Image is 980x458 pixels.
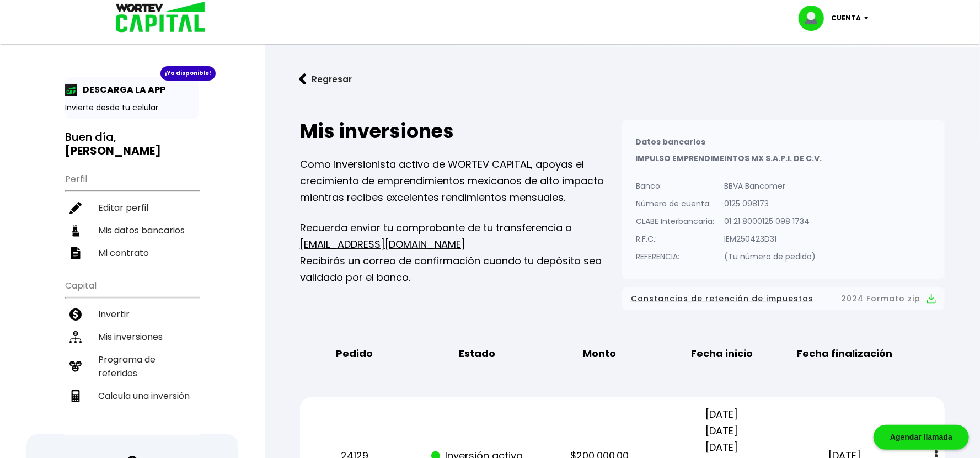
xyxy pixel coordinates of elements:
[583,345,616,362] b: Monto
[636,248,714,265] p: REFERENCIA:
[300,220,623,286] p: Recuerda enviar tu comprobante de tu transferencia a Recibirás un correo de confirmación cuando t...
[724,195,816,212] p: 0125 098173
[631,292,936,306] button: Constancias de retención de impuestos2024 Formato zip
[282,65,368,94] button: Regresar
[69,331,82,343] img: inversiones-icon.6695dc30.svg
[69,202,82,214] img: editar-icon.952d3147.svg
[459,345,495,362] b: Estado
[832,10,861,26] p: Cuenta
[635,153,822,164] b: IMPULSO EMPRENDIMEINTOS MX S.A.P.I. DE C.V.
[336,345,373,362] b: Pedido
[65,273,199,435] ul: Capital
[65,196,199,219] a: Editar perfil
[299,73,307,85] img: flecha izquierda
[874,425,969,450] div: Agendar llamada
[636,213,714,230] p: CLABE Interbancaria:
[69,247,82,259] img: contrato-icon.f2db500c.svg
[799,6,832,31] img: profile-image
[160,66,216,81] div: ¡Ya disponible!
[300,237,465,251] a: [EMAIL_ADDRESS][DOMAIN_NAME]
[65,242,199,264] a: Mi contrato
[636,195,714,212] p: Número de cuenta:
[724,213,816,230] p: 01 21 8000125 098 1734
[861,17,876,20] img: icon-down
[631,292,813,306] span: Constancias de retención de impuestos
[65,385,199,407] a: Calcula una inversión
[65,219,199,242] a: Mis datos bancarios
[65,167,199,264] ul: Perfil
[69,225,82,237] img: datos-icon.10cf9172.svg
[65,326,199,348] a: Mis inversiones
[65,102,199,114] p: Invierte desde tu celular
[300,120,623,142] h2: Mis inversiones
[724,248,816,265] p: (Tu número de pedido)
[65,303,199,326] a: Invertir
[635,136,705,147] b: Datos bancarios
[69,308,82,321] img: invertir-icon.b3b967d7.svg
[65,130,199,158] h3: Buen día,
[69,390,82,402] img: calculadora-icon.17d418c4.svg
[724,178,816,194] p: BBVA Bancomer
[77,83,165,97] p: DESCARGA LA APP
[65,84,77,96] img: app-icon
[797,345,892,362] b: Fecha finalización
[691,345,753,362] b: Fecha inicio
[65,143,161,158] b: [PERSON_NAME]
[724,231,816,247] p: IEM250423D31
[65,348,199,385] a: Programa de referidos
[636,231,714,247] p: R.F.C.:
[282,65,962,94] a: flecha izquierdaRegresar
[300,156,623,206] p: Como inversionista activo de WORTEV CAPITAL, apoyas el crecimiento de emprendimientos mexicanos d...
[69,360,82,372] img: recomiendanos-icon.9b8e9327.svg
[636,178,714,194] p: Banco:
